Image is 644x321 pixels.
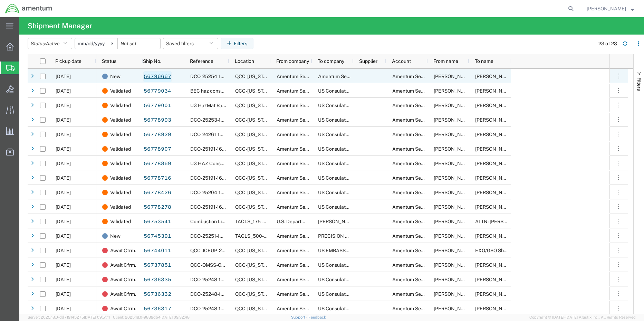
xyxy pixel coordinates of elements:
[190,132,235,137] span: DCO-24261-153730
[475,204,515,210] span: Annah Gichimu
[235,117,273,123] span: QCC-Texas
[392,146,443,152] span: Amentum Services, Inc
[318,248,451,253] span: US EMBASSY JUBA, SOUTH SUDAN
[143,289,172,300] a: 56736332
[277,74,328,79] span: Amentum Services, Inc.
[392,103,443,108] span: Amentum Services, Inc
[110,200,131,214] span: Validated
[277,248,327,253] span: Amentum Services, Inc
[28,17,92,35] h4: Shipment Manager
[434,277,473,282] span: Jason Martin
[434,204,473,210] span: Jason Martin
[392,306,443,311] span: Amentum Services, Inc
[277,190,328,195] span: Amentum Services, Inc.
[143,173,172,184] a: 56778716
[190,146,233,152] span: DCO-25191-165261
[56,262,71,268] span: 09/09/2025
[143,100,172,111] a: 56779001
[277,88,327,94] span: Amentum Services, Inc
[636,77,642,91] span: Filters
[190,219,229,224] span: Combustion Liner
[56,291,71,297] span: 09/05/2025
[235,132,273,137] span: QCC-Texas
[190,88,239,94] span: BEC haz console 9/10
[235,262,273,268] span: QCC-Texas
[434,88,473,94] span: Jason Martin
[318,219,449,224] span: Pratt & Whitney Engine Services, Inc.
[102,58,116,64] span: Status
[56,146,71,152] span: 09/10/2025
[434,117,473,123] span: Jason Martin
[161,315,190,319] span: [DATE] 09:32:48
[118,38,160,49] input: Not set
[235,219,283,224] span: TACLS_175-Ayase, JP
[277,291,328,297] span: Amentum Services, Inc.
[277,103,328,108] span: Amentum Services, Inc.
[475,233,515,239] span: KETAN DESAI
[56,103,71,108] span: 09/10/2025
[318,88,367,94] span: US Consulate General
[143,202,172,213] a: 56778278
[318,161,367,166] span: US Consulate General
[143,86,172,97] a: 56779034
[110,258,136,272] span: Await Cfrm.
[143,260,172,271] a: 56737851
[235,233,371,239] span: TACLS_500-Ft. Novosel, AL
[190,190,236,195] span: DCO-25204-165838
[56,233,71,239] span: 09/09/2025
[475,146,515,152] span: Annah Gichimu
[434,175,473,181] span: Jason Martin
[190,233,234,239] span: DCO-25251-167878
[318,277,367,282] span: US Consulate General
[235,248,273,253] span: QCC-Texas
[143,58,161,64] span: Ship No.
[56,306,71,311] span: 09/05/2025
[392,132,443,137] span: Amentum Services, Inc
[28,38,72,49] button: Status:Active
[434,161,473,166] span: Jason Martin
[110,229,121,243] span: New
[475,277,515,282] span: Annah Gichimu
[277,146,328,152] span: Amentum Services, Inc.
[434,132,473,137] span: Jason Martin
[475,291,515,297] span: Annan Gichimu
[110,98,131,113] span: Validated
[235,175,273,181] span: QCC-Texas
[318,306,367,311] span: US Consulate General
[586,4,634,13] button: [PERSON_NAME]
[143,115,172,126] a: 56778993
[434,190,473,195] span: Jason Martin
[318,103,367,108] span: US Consulate General
[56,117,71,123] span: 09/10/2025
[475,190,515,195] span: Annah Gichimu
[110,243,136,258] span: Await Cfrm.
[143,144,172,155] a: 56778907
[143,245,172,256] a: 56744011
[56,175,71,181] span: 09/10/2025
[84,315,110,319] span: [DATE] 09:51:11
[318,117,367,123] span: US Consulate General
[434,146,473,152] span: Jason Martin
[392,117,443,123] span: Amentum Services, Inc
[143,187,172,198] a: 56778426
[190,204,234,210] span: DCO-25191-165263
[190,175,234,181] span: DCO-25191-165265
[110,301,136,316] span: Await Cfrm.
[434,74,473,79] span: Rebecca Thorstenson
[475,132,515,137] span: Annah Gichimu
[475,161,515,166] span: Annah Gichimu
[392,161,443,166] span: Amentum Services, Inc
[359,58,377,64] span: Supplier
[110,69,121,84] span: New
[110,214,131,229] span: Validated
[392,262,443,268] span: Amentum Services, Inc
[235,190,273,195] span: QCC-Texas
[318,58,344,64] span: To company
[113,315,190,319] span: Client: 2025.18.0-9839db4
[392,74,443,79] span: Amentum Services, Inc
[163,38,218,49] button: Saved filters
[392,175,443,181] span: Amentum Services, Inc
[75,38,117,49] input: Not set
[190,291,236,297] span: DCO-25248-167840
[190,58,213,64] span: Reference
